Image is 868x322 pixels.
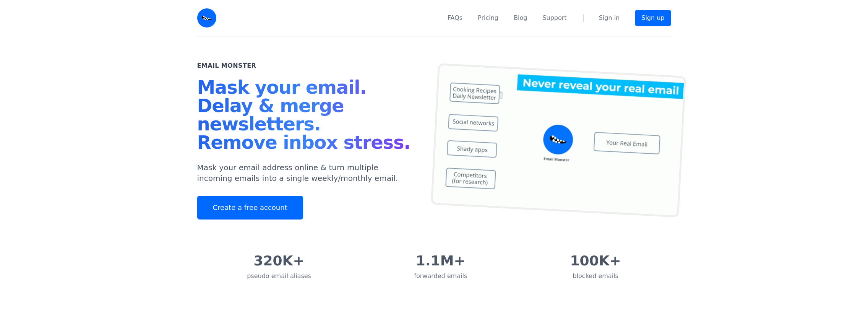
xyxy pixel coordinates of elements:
div: 100K+ [570,253,621,268]
div: forwarded emails [414,272,467,281]
div: pseudo email aliases [247,272,311,281]
h2: Email Monster [197,61,256,70]
a: Sign in [599,13,620,23]
a: Sign up [635,10,671,26]
a: Support [542,13,566,23]
div: blocked emails [570,272,621,281]
img: Email Monster [197,8,216,28]
div: 1.1M+ [414,253,467,268]
p: Mask your email address online & turn multiple incoming emails into a single weekly/monthly email. [197,162,416,184]
a: Blog [514,13,527,23]
img: temp mail, free temporary mail, Temporary Email [430,63,686,218]
div: 320K+ [247,253,311,268]
h1: Mask your email. Delay & merge newsletters. Remove inbox stress. [197,78,416,154]
a: FAQs [448,13,462,23]
a: Create a free account [197,196,303,220]
a: Pricing [478,13,498,23]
